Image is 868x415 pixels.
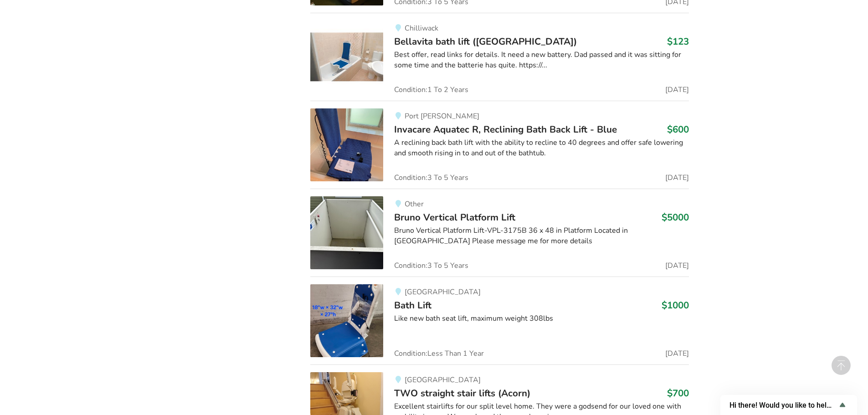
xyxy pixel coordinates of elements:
[394,174,468,181] span: Condition: 3 To 5 Years
[394,138,689,159] div: A reclining back bath lift with the ability to recline to 40 degrees and offer safe lowering and ...
[394,313,689,324] div: Like new bath seat lift, maximum weight 308lbs
[394,50,689,71] div: Best offer, read links for details. It need a new battery. Dad passed and it was sitting for some...
[405,23,438,33] span: Chilliwack
[667,123,689,135] h3: $600
[405,287,481,297] span: [GEOGRAPHIC_DATA]
[667,387,689,399] h3: $700
[665,174,689,181] span: [DATE]
[729,401,837,410] span: Hi there! Would you like to help us improve AssistList?
[394,262,468,269] span: Condition: 3 To 5 Years
[394,225,689,246] div: Bruno Vertical Platform Lift-VPL-3175B 36 x 48 in Platform Located in [GEOGRAPHIC_DATA] Please me...
[665,86,689,93] span: [DATE]
[405,111,479,121] span: Port [PERSON_NAME]
[394,350,484,357] span: Condition: Less Than 1 Year
[310,196,383,269] img: mobility-bruno vertical platform lift
[394,387,530,400] span: TWO straight stair lifts (Acorn)
[665,350,689,357] span: [DATE]
[662,299,689,311] h3: $1000
[729,400,848,410] button: Show survey - Hi there! Would you like to help us improve AssistList?
[665,262,689,269] span: [DATE]
[310,189,689,277] a: mobility-bruno vertical platform liftOtherBruno Vertical Platform Lift$5000Bruno Vertical Platfor...
[310,13,689,101] a: bathroom safety-bellavita bath lift (chilliwack)ChilliwackBellavita bath lift ([GEOGRAPHIC_DATA])...
[394,123,617,136] span: Invacare Aquatec R, Reclining Bath Back Lift - Blue
[662,211,689,223] h3: $5000
[394,211,515,224] span: Bruno Vertical Platform Lift
[405,375,481,385] span: [GEOGRAPHIC_DATA]
[394,35,577,48] span: Bellavita bath lift ([GEOGRAPHIC_DATA])
[394,86,468,93] span: Condition: 1 To 2 Years
[310,108,383,181] img: bathroom safety-invacare aquatec r, reclining bath back lift - blue
[310,20,383,93] img: bathroom safety-bellavita bath lift (chilliwack)
[310,284,383,357] img: bathroom safety-bath lift
[310,277,689,364] a: bathroom safety-bath lift[GEOGRAPHIC_DATA]Bath Lift$1000Like new bath seat lift, maximum weight 3...
[310,101,689,189] a: bathroom safety-invacare aquatec r, reclining bath back lift - blue Port [PERSON_NAME]Invacare Aq...
[394,299,431,312] span: Bath Lift
[667,36,689,47] h3: $123
[405,199,424,209] span: Other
